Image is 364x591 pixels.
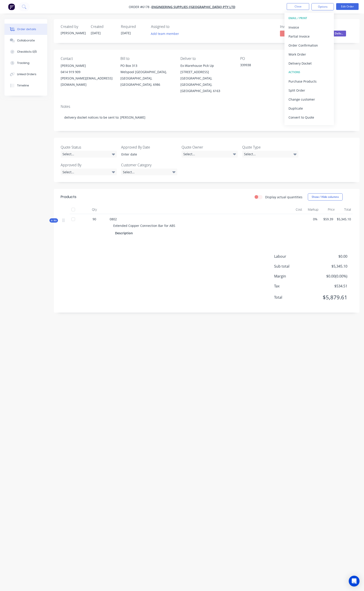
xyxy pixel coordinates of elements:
span: 0% [305,217,317,221]
div: Products [61,194,76,200]
div: ACTIONS [289,69,330,75]
div: Timeline [17,83,29,88]
button: Partial Invoice [284,32,334,41]
label: Approved By Date [121,144,177,150]
button: Add team member [149,31,182,37]
div: Delivery Docket [289,60,330,67]
div: Bill to [120,56,173,61]
label: Quote Status [61,144,117,150]
div: Partial Invoice [289,33,330,40]
div: Total [337,205,353,214]
span: Margin [274,273,314,279]
div: Collaborate [17,38,35,43]
div: Kit [49,218,58,223]
div: Linked Orders [17,72,36,76]
div: Select... [61,169,117,175]
span: 90 [93,217,96,221]
button: Work Order [284,50,334,59]
span: Sub total [274,264,314,269]
div: Status [319,25,353,29]
div: Order details [17,27,36,31]
button: Show / Hide columns [308,193,343,201]
div: 0414 919 909 [61,69,113,75]
button: Options [311,3,334,10]
label: Approved By [61,162,117,168]
label: Display actual quantities [265,195,302,199]
button: Add team member [151,31,182,37]
span: [DATE] [121,31,131,35]
button: Change customer [284,95,334,104]
button: Linked Orders [4,69,47,80]
button: Close [287,3,309,10]
div: Convert to Quote [289,114,330,121]
span: $0.00 [314,254,347,259]
div: Work Order [289,51,330,58]
div: Split Order [289,87,330,94]
div: Change customer [289,96,330,103]
div: Invoice [289,24,330,31]
span: $0.00 ( 0.00 %) [314,273,347,279]
div: Open Intercom Messenger [349,576,360,586]
div: Tracking [17,61,29,65]
button: Tracking [4,57,47,69]
button: Collaborate [4,35,47,46]
div: delivery docket notices to be sent to: [PERSON_NAME] [61,111,353,124]
span: No [280,31,307,36]
div: Welspool [GEOGRAPHIC_DATA], [GEOGRAPHIC_DATA], [GEOGRAPHIC_DATA], 6986 [120,69,173,88]
div: [GEOGRAPHIC_DATA], [GEOGRAPHIC_DATA], [GEOGRAPHIC_DATA], 6163 [180,75,233,94]
span: [DATE] [91,31,101,35]
button: Duplicate [284,104,334,113]
button: Split Order [284,86,334,95]
button: Order details [4,24,47,35]
div: Cost [288,205,304,214]
div: Select... [121,169,177,175]
span: 0802 [110,217,117,221]
span: Tax [274,283,314,289]
div: PO [240,56,293,61]
div: Order Confirmation [289,42,330,49]
div: Invoiced [280,25,314,29]
button: Checklists 0/0 [4,46,47,57]
div: Notes [61,104,353,109]
span: $5,345.10 [314,264,347,269]
button: EMAIL / PRINT [284,14,334,23]
label: Quote Type [242,144,298,150]
div: [PERSON_NAME] [61,63,113,69]
button: Purchase Products [284,77,334,86]
div: Markup [304,205,320,214]
img: Factory [8,3,15,10]
label: Quote Owner [182,144,238,150]
span: Extended Copper Connection Bar for ABS [113,223,175,228]
div: Description [115,230,135,236]
div: Checklists 0/0 [17,50,37,54]
div: PO Box 313Welspool [GEOGRAPHIC_DATA], [GEOGRAPHIC_DATA], [GEOGRAPHIC_DATA], 6986 [120,63,173,88]
button: ACTIONS [284,68,334,77]
button: Order Confirmation [284,41,334,50]
div: Purchase Products [289,78,330,85]
div: Select... [182,151,238,158]
button: Delivery Docket [284,59,334,68]
span: Labour [274,254,314,259]
div: Duplicate [289,105,330,112]
div: Assigned to [151,25,196,29]
div: Required [121,25,146,29]
span: $59.39 [321,217,333,221]
button: Invoice [284,23,334,32]
button: Archive [284,122,334,131]
div: Price [320,205,337,214]
div: Deliver to [180,56,233,61]
div: [PERSON_NAME]0414 919 909[PERSON_NAME][EMAIL_ADDRESS][DOMAIN_NAME] [61,63,113,88]
div: Created [91,25,115,29]
div: Qty [81,205,108,214]
div: Contact [61,56,113,61]
div: Select... [242,151,298,158]
div: Archive [289,123,330,130]
div: Select... [61,151,117,158]
button: Timeline [4,80,47,91]
div: [PERSON_NAME][EMAIL_ADDRESS][DOMAIN_NAME] [61,75,113,88]
a: Engineering Supplies ([GEOGRAPHIC_DATA]) Pty Ltd [151,5,235,9]
div: PO Box 313 [120,63,173,69]
div: 339938 [240,63,293,69]
div: Created by [61,25,85,29]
